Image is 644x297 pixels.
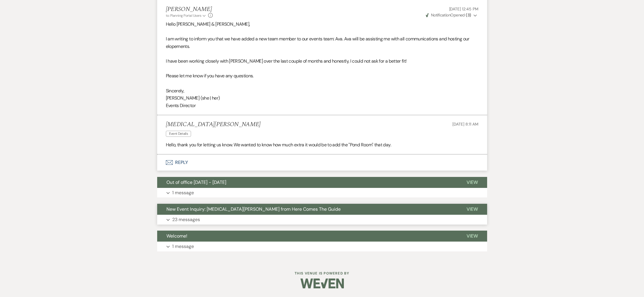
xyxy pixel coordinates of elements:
[157,177,457,188] button: Out of office [DATE] - [DATE]
[166,13,207,18] button: to: Planning Portal Users
[166,95,220,101] span: [PERSON_NAME] (she | her)
[172,189,194,197] p: 1 message
[426,12,471,18] span: Opened
[457,231,487,242] button: View
[166,121,261,128] h5: [MEDICAL_DATA][PERSON_NAME]
[467,179,478,185] span: View
[431,12,450,18] span: Notification
[166,36,469,49] span: I am writing to inform you that we have added a new team member to our events team: Ava. Ava will...
[466,12,471,18] strong: ( 3 )
[166,13,201,18] span: to: Planning Portal Users
[467,233,478,239] span: View
[457,204,487,215] button: View
[157,204,457,215] button: New Event Inquiry: [MEDICAL_DATA][PERSON_NAME] from Here Comes The Guide
[457,177,487,188] button: View
[300,273,344,294] img: Weven Logo
[425,12,478,18] button: NotificationOpened (3)
[157,242,487,251] button: 1 message
[452,122,478,127] span: [DATE] 8:11 AM
[166,141,478,149] p: Hello, thank you for letting us know. We wanted to know how much extra it would be to add the "Po...
[172,243,194,250] p: 1 message
[157,231,457,242] button: Welcome!
[166,233,187,239] span: Welcome!
[157,215,487,225] button: 23 messages
[157,188,487,198] button: 1 message
[166,58,407,64] span: I have been working closely with [PERSON_NAME] over the last couple of months and honestly, I cou...
[467,206,478,212] span: View
[166,131,191,137] span: Event Details
[166,73,254,79] span: Please let me know if you have any questions.
[449,6,478,12] span: [DATE] 12:45 PM
[166,20,478,28] p: Hello [PERSON_NAME] & [PERSON_NAME],
[166,206,341,212] span: New Event Inquiry: [MEDICAL_DATA][PERSON_NAME] from Here Comes The Guide
[157,154,487,171] button: Reply
[166,88,184,94] span: Sincerely,
[172,216,200,223] p: 23 messages
[166,102,196,109] span: Events Director
[166,179,226,185] span: Out of office [DATE] - [DATE]
[166,6,213,13] h5: [PERSON_NAME]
